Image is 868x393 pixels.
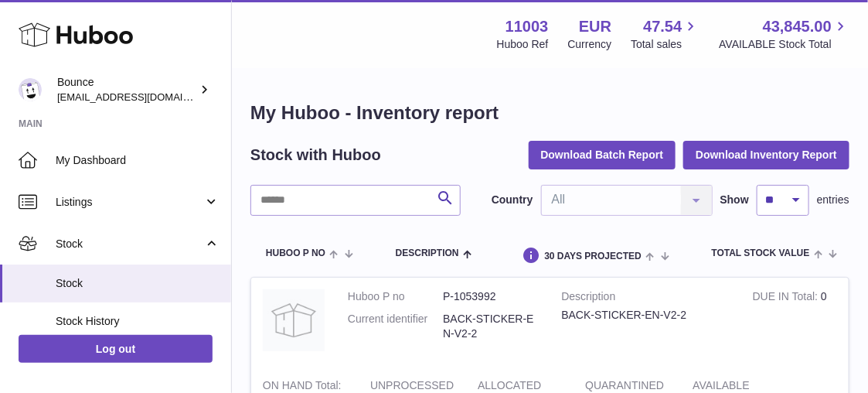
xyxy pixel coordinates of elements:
[56,195,203,210] span: Listings
[631,37,700,52] span: Total sales
[568,37,612,52] div: Currency
[712,248,810,258] span: Total stock value
[250,145,381,166] h2: Stock with Huboo
[57,91,227,103] span: [EMAIL_ADDRESS][DOMAIN_NAME]
[266,248,325,258] span: Huboo P no
[562,289,730,308] strong: Description
[263,289,325,351] img: product image
[529,141,676,169] button: Download Batch Report
[817,193,849,207] span: entries
[753,290,821,306] strong: DUE IN Total
[57,75,196,104] div: Bounce
[643,16,682,37] span: 47.54
[497,37,549,52] div: Huboo Ref
[763,16,832,37] span: 43,845.00
[56,314,220,329] span: Stock History
[396,248,459,258] span: Description
[562,308,730,323] div: BACK-STICKER-EN-V2-2
[505,16,549,37] strong: 11003
[579,16,611,37] strong: EUR
[250,101,849,125] h1: My Huboo - Inventory report
[348,312,443,341] dt: Current identifier
[443,312,538,341] dd: BACK-STICKER-EN-V2-2
[544,251,642,261] span: 30 DAYS PROJECTED
[720,193,749,207] label: Show
[492,193,533,207] label: Country
[19,335,213,363] a: Log out
[56,237,203,251] span: Stock
[719,37,849,52] span: AVAILABLE Stock Total
[56,153,220,168] span: My Dashboard
[683,141,849,169] button: Download Inventory Report
[741,278,849,367] td: 0
[719,16,849,52] a: 43,845.00 AVAILABLE Stock Total
[56,276,220,291] span: Stock
[19,78,42,101] img: collateral@usebounce.com
[631,16,700,52] a: 47.54 Total sales
[348,289,443,304] dt: Huboo P no
[443,289,538,304] dd: P-1053992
